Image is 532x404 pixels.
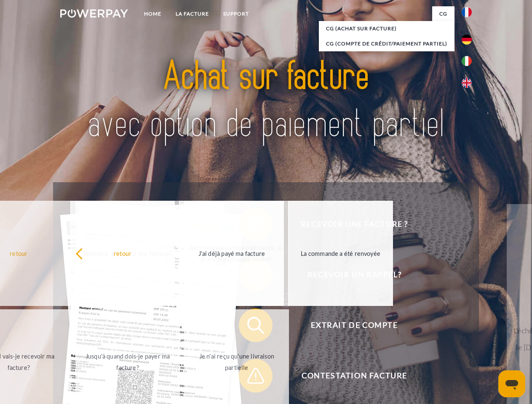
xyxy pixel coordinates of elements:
[498,370,525,397] iframe: Bouton de lancement de la fenêtre de messagerie
[319,36,454,51] a: CG (Compte de crédit/paiement partiel)
[462,35,472,45] img: de
[137,6,168,21] a: Home
[80,351,175,373] div: Jusqu'à quand dois-je payer ma facture?
[239,308,458,342] button: Extrait de compte
[251,308,457,342] span: Extrait de compte
[60,9,128,18] img: logo-powerpay-white.svg
[251,359,457,393] span: Contestation Facture
[462,7,472,17] img: fr
[75,247,170,259] div: retour
[168,6,216,21] a: LA FACTURE
[184,247,279,259] div: J'ai déjà payé ma facture
[216,6,256,21] a: Support
[462,56,472,66] img: it
[293,247,388,259] div: La commande a été renvoyée
[239,359,458,393] button: Contestation Facture
[432,6,454,21] a: CG
[462,78,472,88] img: en
[80,40,452,161] img: title-powerpay_fr.svg
[189,351,284,373] div: Je n'ai reçu qu'une livraison partielle
[319,21,454,36] a: CG (achat sur facture)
